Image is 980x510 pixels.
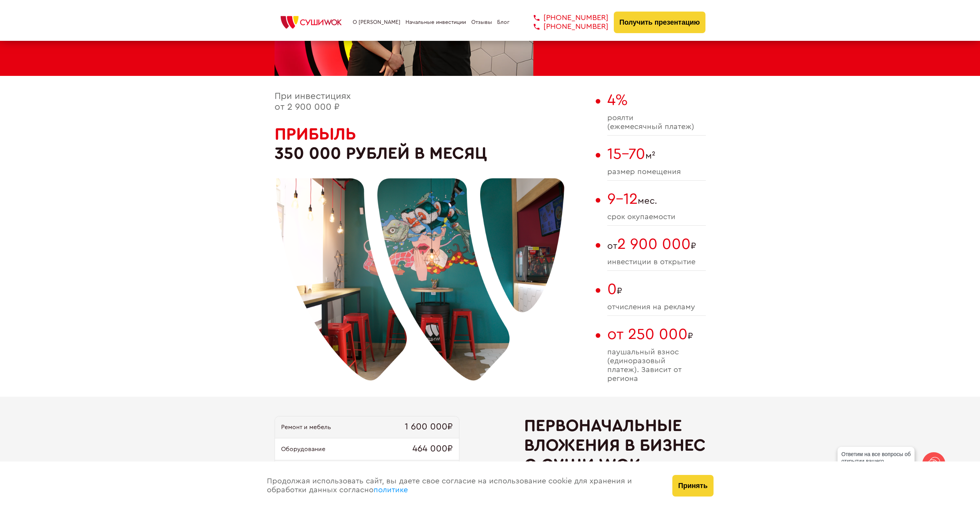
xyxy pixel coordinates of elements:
span: размер помещения [607,168,706,176]
a: О [PERSON_NAME] [353,19,400,25]
span: ₽ [607,280,706,298]
span: cрок окупаемости [607,213,706,221]
span: Ремонт и мебель [281,424,331,431]
a: [PHONE_NUMBER] [522,13,608,22]
a: [PHONE_NUMBER] [522,22,608,31]
span: ₽ [607,325,706,343]
a: Отзывы [471,19,492,25]
span: 1 600 000₽ [405,422,453,433]
span: паушальный взнос (единоразовый платеж). Зависит от региона [607,348,706,383]
button: Получить презентацию [614,12,706,33]
span: мес. [607,190,706,208]
span: 464 000₽ [412,444,453,455]
span: инвестиции в открытие [607,258,706,267]
span: 9-12 [607,191,638,207]
span: от 250 000 [607,327,688,342]
span: 4% [607,92,628,108]
h2: Первоначальные вложения в бизнес с Суши Wok [524,416,706,475]
button: Принять [672,475,713,497]
div: Ответим на все вопросы об открытии вашего [PERSON_NAME]! [838,447,915,475]
span: При инвестициях от 2 900 000 ₽ [275,92,351,112]
span: роялти (ежемесячный платеж) [607,114,706,131]
h2: 350 000 рублей в месяц [275,124,592,163]
span: 0 [607,282,617,297]
span: Прибыль [275,126,356,143]
span: Оборудование [281,446,325,453]
span: от ₽ [607,235,706,253]
div: Продолжая использовать сайт, вы даете свое согласие на использование cookie для хранения и обрабо... [259,461,665,510]
span: отчисления на рекламу [607,303,706,312]
span: 2 900 000 [617,237,691,252]
a: Начальные инвестиции [405,19,466,25]
a: Блог [497,19,509,25]
span: 15-70 [607,146,645,162]
a: политике [374,486,408,494]
img: СУШИWOK [275,14,348,31]
span: м² [607,145,706,163]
